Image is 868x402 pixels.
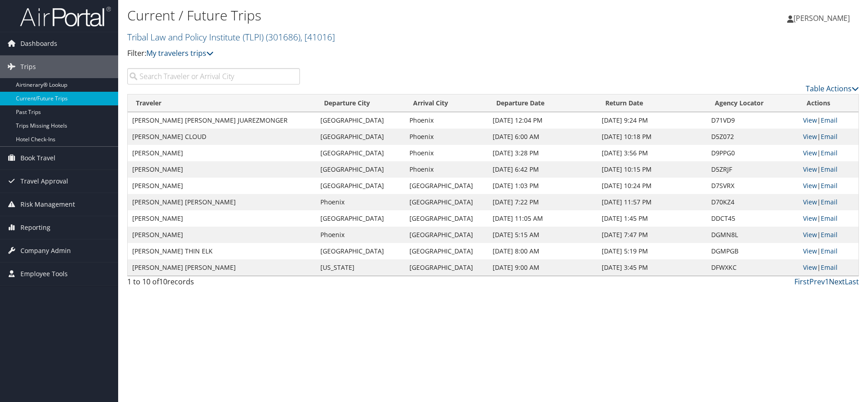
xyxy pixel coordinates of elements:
[821,230,838,239] a: Email
[405,94,488,112] th: Arrival City: activate to sort column ascending
[316,145,405,161] td: [GEOGRAPHIC_DATA]
[793,13,850,23] span: [PERSON_NAME]
[798,210,858,227] td: |
[821,132,838,141] a: Email
[821,181,838,190] a: Email
[128,243,316,259] td: [PERSON_NAME] THIN ELK
[488,112,597,129] td: [DATE] 12:04 PM
[845,277,859,287] a: Last
[488,94,597,112] th: Departure Date: activate to sort column descending
[597,145,706,161] td: [DATE] 3:56 PM
[798,112,858,129] td: |
[128,145,316,161] td: [PERSON_NAME]
[127,48,615,60] p: Filter:
[20,147,55,169] span: Book Travel
[405,129,488,145] td: Phoenix
[798,178,858,194] td: |
[128,259,316,276] td: [PERSON_NAME] [PERSON_NAME]
[127,31,335,43] a: Tribal Law and Policy Institute (TLPI)
[128,129,316,145] td: [PERSON_NAME] CLOUD
[316,227,405,243] td: Phoenix
[821,165,838,174] a: Email
[798,94,858,112] th: Actions
[128,227,316,243] td: [PERSON_NAME]
[128,161,316,178] td: [PERSON_NAME]
[803,198,817,206] a: View
[488,227,597,243] td: [DATE] 5:15 AM
[488,145,597,161] td: [DATE] 3:28 PM
[821,247,838,255] a: Email
[127,68,300,84] input: Search Traveler or Arrival City
[128,94,316,112] th: Traveler: activate to sort column ascending
[488,129,597,145] td: [DATE] 6:00 AM
[821,263,838,272] a: Email
[821,149,838,157] a: Email
[803,263,817,272] a: View
[405,227,488,243] td: [GEOGRAPHIC_DATA]
[488,194,597,210] td: [DATE] 7:22 PM
[488,161,597,178] td: [DATE] 6:42 PM
[405,112,488,129] td: Phoenix
[798,129,858,145] td: |
[405,178,488,194] td: [GEOGRAPHIC_DATA]
[798,227,858,243] td: |
[488,259,597,276] td: [DATE] 9:00 AM
[266,31,300,43] span: ( 301686 )
[798,243,858,259] td: |
[825,277,829,287] a: 1
[707,243,799,259] td: DGMPGB
[787,5,859,32] a: [PERSON_NAME]
[803,149,817,157] a: View
[146,48,214,58] a: My travelers trips
[20,6,111,27] img: airportal-logo.png
[405,243,488,259] td: [GEOGRAPHIC_DATA]
[488,243,597,259] td: [DATE] 8:00 AM
[405,259,488,276] td: [GEOGRAPHIC_DATA]
[707,210,799,227] td: DDCT45
[597,243,706,259] td: [DATE] 5:19 PM
[803,181,817,190] a: View
[806,84,859,94] a: Table Actions
[316,112,405,129] td: [GEOGRAPHIC_DATA]
[707,259,799,276] td: DFWXKC
[128,112,316,129] td: [PERSON_NAME] [PERSON_NAME] JUAREZMONGER
[488,210,597,227] td: [DATE] 11:05 AM
[20,55,36,78] span: Trips
[597,94,706,112] th: Return Date: activate to sort column ascending
[316,94,405,112] th: Departure City: activate to sort column ascending
[20,170,68,193] span: Travel Approval
[405,145,488,161] td: Phoenix
[803,230,817,239] a: View
[127,276,300,292] div: 1 to 10 of records
[597,227,706,243] td: [DATE] 7:47 PM
[597,210,706,227] td: [DATE] 1:45 PM
[128,210,316,227] td: [PERSON_NAME]
[707,194,799,210] td: D70KZ4
[488,178,597,194] td: [DATE] 1:03 PM
[316,178,405,194] td: [GEOGRAPHIC_DATA]
[798,259,858,276] td: |
[316,210,405,227] td: [GEOGRAPHIC_DATA]
[597,259,706,276] td: [DATE] 3:45 PM
[20,193,75,216] span: Risk Management
[803,247,817,255] a: View
[300,31,335,43] span: , [ 41016 ]
[405,161,488,178] td: Phoenix
[707,129,799,145] td: D5Z072
[829,277,845,287] a: Next
[597,112,706,129] td: [DATE] 9:24 PM
[159,277,167,287] span: 10
[707,94,799,112] th: Agency Locator: activate to sort column ascending
[794,277,809,287] a: First
[127,6,615,25] h1: Current / Future Trips
[597,194,706,210] td: [DATE] 11:57 PM
[803,214,817,223] a: View
[821,116,838,124] a: Email
[707,227,799,243] td: DGMN8L
[809,277,825,287] a: Prev
[821,198,838,206] a: Email
[798,161,858,178] td: |
[707,161,799,178] td: D5ZRJF
[316,161,405,178] td: [GEOGRAPHIC_DATA]
[316,194,405,210] td: Phoenix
